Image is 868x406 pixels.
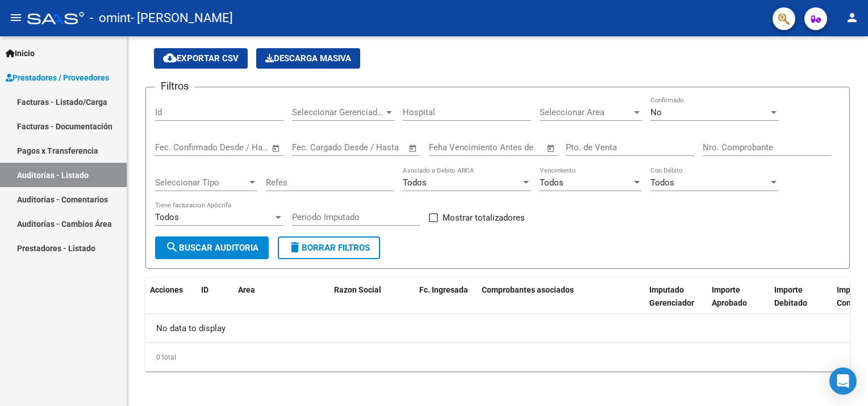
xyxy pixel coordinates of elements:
[334,285,381,294] span: Razon Social
[9,11,23,24] mat-icon: menu
[540,177,564,188] span: Todos
[829,367,857,395] div: Open Intercom Messenger
[256,48,360,69] button: Descarga Masiva
[145,314,850,342] div: No data to display
[329,278,415,328] datatable-header-cell: Razon Social
[256,48,360,69] app-download-masive: Descarga masiva de comprobantes (adjuntos)
[150,285,183,294] span: Acciones
[145,278,197,328] datatable-header-cell: Acciones
[238,285,255,294] span: Area
[165,243,258,253] span: Buscar Auditoria
[201,285,208,294] span: ID
[154,48,248,69] button: Exportar CSV
[774,285,807,307] span: Importe Debitado
[403,177,427,188] span: Todos
[163,53,239,64] span: Exportar CSV
[292,142,338,153] input: Fecha inicio
[155,177,247,188] span: Seleccionar Tipo
[545,142,558,155] button: Open calendar
[6,47,35,60] span: Inicio
[265,53,351,64] span: Descarga Masiva
[211,142,266,153] input: Fecha fin
[131,6,233,31] span: - [PERSON_NAME]
[407,142,420,155] button: Open calendar
[6,71,109,84] span: Prestadores / Proveedores
[155,236,269,259] button: Buscar Auditoria
[165,240,179,254] mat-icon: search
[155,142,201,153] input: Fecha inicio
[650,177,674,188] span: Todos
[770,278,832,328] datatable-header-cell: Importe Debitado
[482,285,574,294] span: Comprobantes asociados
[477,278,645,328] datatable-header-cell: Comprobantes asociados
[443,211,525,225] span: Mostrar totalizadores
[707,278,770,328] datatable-header-cell: Importe Aprobado
[419,285,468,294] span: Fc. Ingresada
[650,107,662,117] span: No
[649,285,694,307] span: Imputado Gerenciador
[288,240,302,254] mat-icon: delete
[233,278,313,328] datatable-header-cell: Area
[292,107,384,117] span: Seleccionar Gerenciador
[415,278,477,328] datatable-header-cell: Fc. Ingresada
[348,142,403,153] input: Fecha fin
[712,285,747,307] span: Importe Aprobado
[155,212,179,222] span: Todos
[270,142,283,155] button: Open calendar
[845,11,859,24] mat-icon: person
[163,51,177,65] mat-icon: cloud_download
[155,78,194,94] h3: Filtros
[145,343,850,371] div: 0 total
[645,278,707,328] datatable-header-cell: Imputado Gerenciador
[90,6,131,31] span: - omint
[540,107,632,117] span: Seleccionar Area
[288,243,370,253] span: Borrar Filtros
[278,236,380,259] button: Borrar Filtros
[197,278,233,328] datatable-header-cell: ID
